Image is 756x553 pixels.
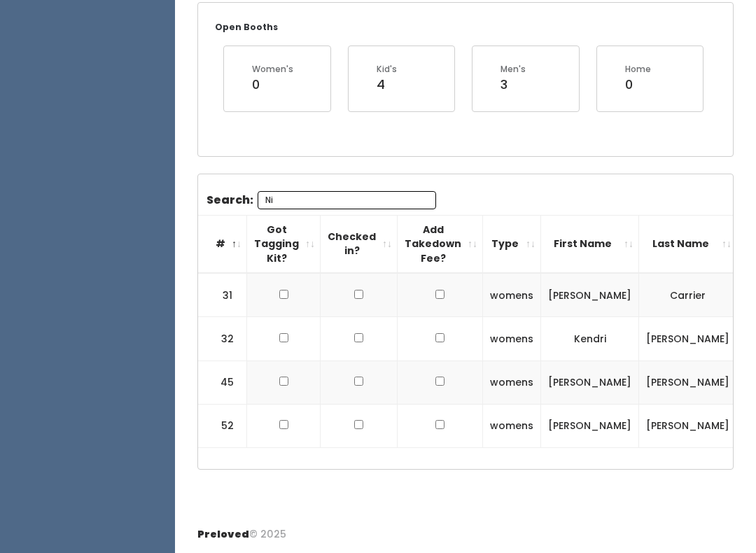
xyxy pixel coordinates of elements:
td: 32 [198,317,247,360]
input: Search: [258,191,436,209]
td: [PERSON_NAME] [541,360,639,404]
th: Type: activate to sort column ascending [483,215,541,273]
small: Open Booths [215,21,278,33]
span: Preloved [197,527,249,541]
th: First Name: activate to sort column ascending [541,215,639,273]
td: [PERSON_NAME] [639,317,737,360]
td: Kendri [541,317,639,360]
th: Add Takedown Fee?: activate to sort column ascending [398,215,483,273]
th: Got Tagging Kit?: activate to sort column ascending [247,215,321,273]
td: womens [483,317,541,360]
th: Checked in?: activate to sort column ascending [321,215,398,273]
td: 45 [198,360,247,404]
td: womens [483,404,541,447]
td: womens [483,273,541,317]
td: 31 [198,273,247,317]
div: © 2025 [197,516,286,542]
td: [PERSON_NAME] [541,273,639,317]
div: 0 [252,76,293,94]
div: Women's [252,63,293,76]
div: 0 [625,76,651,94]
div: Kid's [377,63,397,76]
div: 3 [500,76,526,94]
td: Carrier [639,273,737,317]
div: 4 [377,76,397,94]
th: Last Name: activate to sort column ascending [639,215,737,273]
td: [PERSON_NAME] [541,404,639,447]
td: womens [483,360,541,404]
div: Men's [500,63,526,76]
td: [PERSON_NAME] [639,360,737,404]
td: 52 [198,404,247,447]
td: [PERSON_NAME] [639,404,737,447]
div: Home [625,63,651,76]
label: Search: [206,191,436,209]
th: #: activate to sort column descending [198,215,247,273]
